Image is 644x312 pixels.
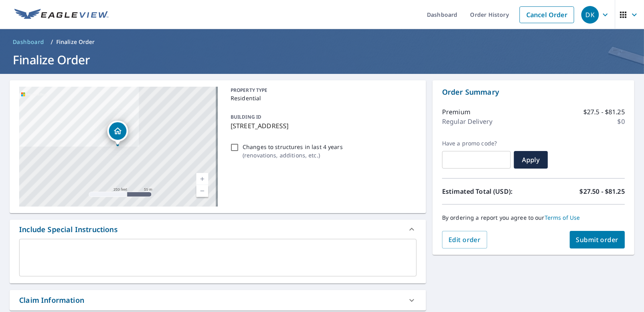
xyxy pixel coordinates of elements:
span: Dashboard [13,38,44,46]
div: Include Special Instructions [19,224,118,235]
p: [STREET_ADDRESS] [231,121,413,131]
p: Changes to structures in last 4 years [243,143,343,151]
div: Claim Information [10,290,426,310]
li: / [51,37,53,47]
label: Have a promo code? [442,140,511,147]
a: Cancel Order [520,6,574,23]
p: BUILDING ID [231,113,261,120]
div: Dropped pin, building 1, Residential property, 10330 Highway 10 Dickinson, ND 58601 [107,121,128,145]
p: $27.50 - $81.25 [580,187,625,196]
span: Apply [520,155,541,164]
p: Regular Delivery [442,117,492,126]
div: DK [581,6,599,24]
p: $0 [618,117,625,126]
p: Order Summary [442,87,625,97]
div: Include Special Instructions [10,220,426,239]
p: Residential [231,94,413,102]
span: Edit order [448,235,481,244]
a: Current Level 17, Zoom Out [196,185,208,197]
div: Claim Information [19,295,84,306]
span: Submit order [576,235,619,244]
img: EV Logo [14,9,109,21]
p: ( renovations, additions, etc. ) [243,151,343,159]
button: Submit order [570,231,625,248]
p: By ordering a report you agree to our [442,214,625,221]
p: PROPERTY TYPE [231,87,413,94]
p: Premium [442,107,470,117]
a: Dashboard [10,36,47,48]
p: $27.5 - $81.25 [583,107,625,117]
nav: breadcrumb [10,36,634,48]
button: Apply [514,151,548,169]
a: Terms of Use [545,214,580,221]
p: Finalize Order [56,38,95,46]
a: Current Level 17, Zoom In [196,173,208,185]
h1: Finalize Order [10,52,634,68]
p: Estimated Total (USD): [442,187,533,196]
button: Edit order [442,231,487,248]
